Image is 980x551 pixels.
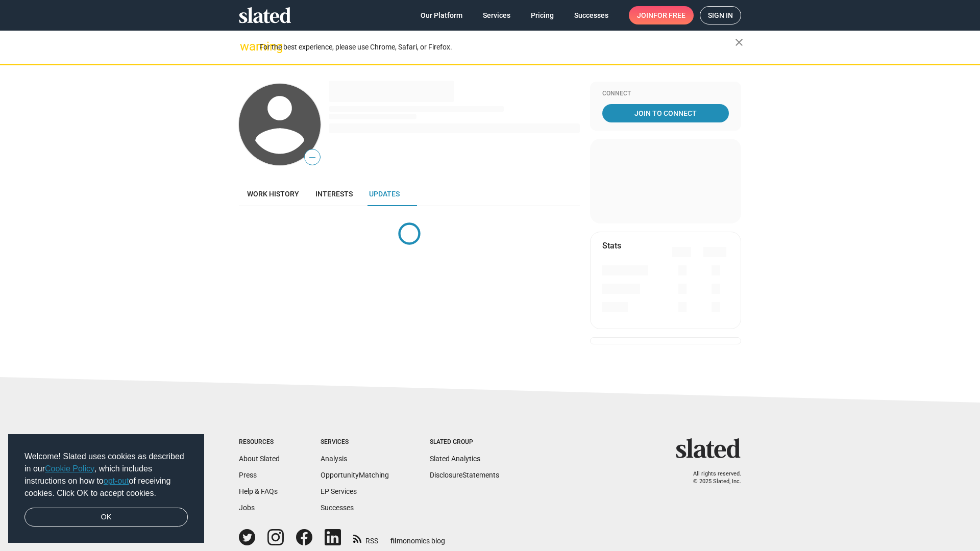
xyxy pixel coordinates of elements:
a: Updates [361,182,408,206]
a: filmonomics blog [390,528,445,546]
span: Pricing [531,6,554,24]
a: About Slated [239,455,280,463]
a: Work history [239,182,307,206]
a: Slated Analytics [430,455,480,463]
a: Joinfor free [629,6,694,24]
a: Sign in [700,6,741,24]
div: Slated Group [430,438,499,446]
mat-icon: close [733,36,745,48]
div: cookieconsent [8,434,204,543]
a: Join To Connect [602,104,729,122]
a: Interests [307,182,361,206]
a: Cookie Policy [45,464,94,473]
div: Connect [602,90,729,98]
a: opt-out [104,477,129,485]
div: Resources [239,438,280,446]
span: Our Platform [421,6,462,24]
div: For the best experience, please use Chrome, Safari, or Firefox. [259,40,735,54]
a: OpportunityMatching [321,471,389,479]
a: RSS [353,530,378,546]
a: DisclosureStatements [430,471,499,479]
span: for free [653,6,685,24]
p: All rights reserved. © 2025 Slated, Inc. [682,470,741,485]
a: Successes [321,504,354,512]
a: Analysis [321,455,347,463]
span: film [390,537,403,545]
span: Work history [247,190,299,198]
span: Interests [315,190,353,198]
a: Pricing [523,6,562,24]
a: Our Platform [412,6,471,24]
span: Sign in [708,7,733,24]
span: Updates [369,190,400,198]
a: Successes [566,6,617,24]
span: Successes [574,6,608,24]
a: dismiss cookie message [24,508,188,527]
span: Join To Connect [604,104,727,122]
a: EP Services [321,487,357,495]
mat-icon: warning [240,40,252,53]
mat-card-title: Stats [602,240,621,251]
span: Welcome! Slated uses cookies as described in our , which includes instructions on how to of recei... [24,450,188,499]
a: Help & FAQs [239,487,278,495]
span: Services [483,6,510,24]
span: Join [637,6,685,24]
span: — [305,151,320,164]
a: Services [475,6,519,24]
div: Services [321,438,389,446]
a: Jobs [239,504,255,512]
a: Press [239,471,257,479]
